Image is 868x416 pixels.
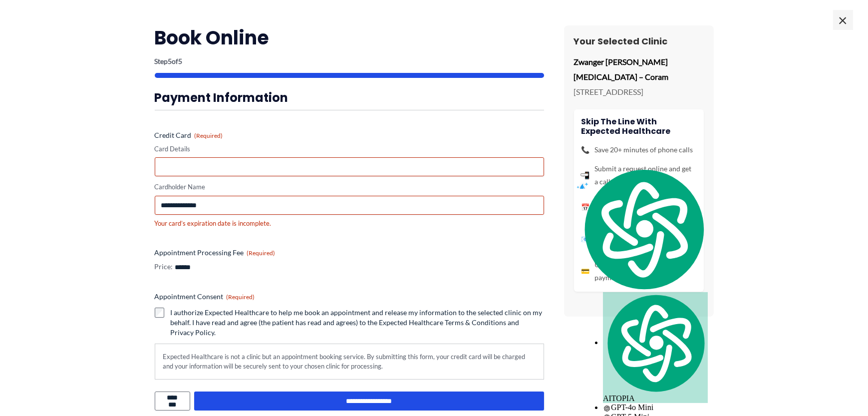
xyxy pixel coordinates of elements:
h4: Skip the line with Expected Healthcare [581,117,696,136]
span: (Required) [247,249,276,257]
p: Zwanger [PERSON_NAME] [MEDICAL_DATA] – Coram [574,54,704,84]
label: Cardholder Name [155,182,544,192]
input: Appointment Processing Fee Price [175,263,246,272]
legend: Appointment Consent [155,292,255,302]
img: logo.svg [579,166,708,292]
label: Card Details [155,144,544,154]
div: AITOPIA [603,292,708,404]
span: (Required) [195,132,223,139]
h3: Your Selected Clinic [574,35,704,47]
iframe: Secure card payment input frame [161,163,538,171]
h3: Payment Information [155,90,544,105]
div: GPT-4o Mini [603,403,708,412]
div: Your card’s expiration date is incomplete. [155,219,544,228]
label: Appointment Processing Fee [155,248,544,258]
span: 5 [179,57,183,65]
label: I authorize Expected Healthcare to help me book an appointment and release my information to the ... [171,308,544,338]
p: [STREET_ADDRESS] [574,84,704,99]
div: Expected Healthcare is not a clinic but an appointment booking service. By submitting this form, ... [155,344,544,379]
img: gpt-black.svg [603,405,611,413]
span: 📞 [581,143,590,156]
img: logo.svg [603,292,708,395]
span: × [833,10,853,30]
li: Submit a request online and get a call back [581,162,696,188]
label: Credit Card [155,130,544,140]
label: Price: [155,262,173,272]
span: 5 [168,57,172,65]
h2: Book Online [155,25,544,50]
p: Step of [155,58,544,65]
li: Save 20+ minutes of phone calls [581,143,696,156]
span: (Required) [227,293,255,301]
